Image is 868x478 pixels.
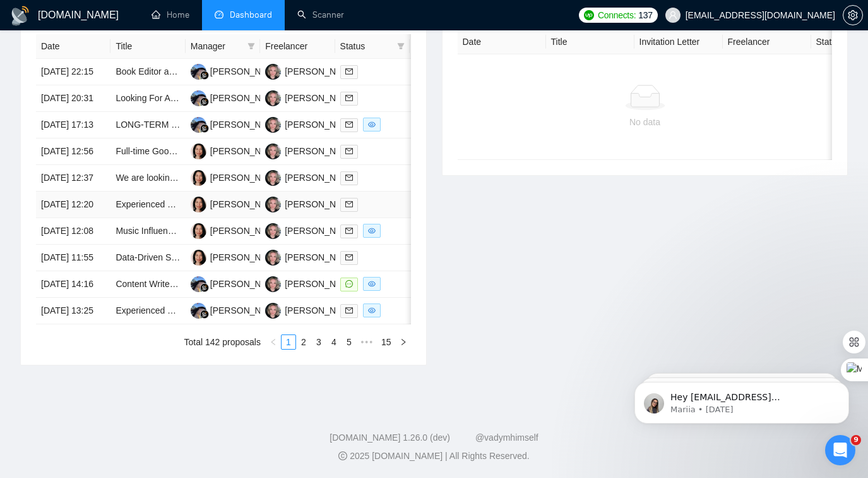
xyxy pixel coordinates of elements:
[210,277,283,291] div: [PERSON_NAME]
[215,10,223,19] span: dashboard
[282,335,295,349] a: 1
[36,298,110,324] td: [DATE] 13:25
[368,227,376,235] span: eye
[210,303,283,317] div: [PERSON_NAME]
[270,338,277,346] span: left
[345,121,353,128] span: mail
[36,218,110,245] td: [DATE] 12:08
[584,10,594,20] img: upwork-logo.png
[265,197,281,212] img: DM
[843,10,862,20] span: setting
[312,335,326,349] a: 3
[368,121,376,128] span: eye
[345,68,353,75] span: mail
[191,199,283,209] a: C[PERSON_NAME]
[265,252,357,262] a: DM[PERSON_NAME]
[396,334,411,350] button: right
[186,34,260,59] th: Manager
[191,92,283,102] a: AA[PERSON_NAME]
[200,97,209,106] img: gigradar-bm.png
[210,91,283,105] div: [PERSON_NAME]
[191,90,206,106] img: AA
[10,450,858,463] div: 2025 [DOMAIN_NAME] | All Rights Reserved.
[116,93,499,103] a: Looking For An Experienced YouTube Script Writer For A Movies Channel (100 Scripts For $3000)
[200,310,209,319] img: gigradar-bm.png
[265,199,357,209] a: DM[PERSON_NAME]
[723,30,811,54] th: Freelancer
[191,119,283,129] a: AA[PERSON_NAME]
[116,120,430,130] a: LONG-TERM Script Writer Needed For Finance Documentary YouTube Channel
[265,250,281,266] img: DM
[36,59,110,85] td: [DATE] 22:15
[326,334,342,350] li: 4
[110,112,185,138] td: LONG-TERM Script Writer Needed For Finance Documentary YouTube Channel
[191,39,242,53] span: Manager
[598,8,636,22] span: Connects:
[475,432,538,443] a: @vadymhimself
[191,144,206,159] img: C
[395,37,407,56] span: filter
[200,71,209,80] img: gigradar-bm.png
[458,30,546,54] th: Date
[110,245,185,271] td: Data-Driven Social Media Manager (Spiritual + Transformational Brand)
[36,192,110,218] td: [DATE] 12:20
[210,171,283,185] div: [PERSON_NAME]
[345,307,353,314] span: mail
[265,303,281,319] img: DM
[191,145,283,156] a: C[PERSON_NAME]
[396,334,411,350] li: Next Page
[851,435,861,445] span: 9
[110,138,185,165] td: Full-time Google AdWords PPC Account Manager
[191,197,206,212] img: C
[36,112,110,138] td: [DATE] 17:13
[297,335,311,349] a: 2
[191,64,206,80] img: AA
[345,94,353,102] span: mail
[330,432,450,443] a: [DOMAIN_NAME] 1.26.0 (dev)
[265,144,281,159] img: DM
[210,250,283,264] div: [PERSON_NAME]
[377,334,396,350] li: 15
[825,435,855,465] iframe: Intercom live chat
[265,276,281,292] img: DM
[245,37,258,56] span: filter
[36,138,110,165] td: [DATE] 12:56
[345,174,353,181] span: mail
[265,119,357,129] a: DM[PERSON_NAME]
[191,117,206,133] img: AA
[345,254,353,261] span: mail
[843,5,863,25] button: setting
[191,252,283,262] a: C[PERSON_NAME]
[36,271,110,298] td: [DATE] 14:16
[152,9,189,20] a: homeHome
[36,85,110,112] td: [DATE] 20:31
[191,170,206,186] img: C
[342,334,357,350] li: 5
[342,335,356,349] a: 5
[285,250,357,264] div: [PERSON_NAME]
[285,91,357,105] div: [PERSON_NAME]
[265,92,357,102] a: DM[PERSON_NAME]
[615,355,868,444] iframe: Intercom notifications message
[191,225,283,235] a: C[PERSON_NAME]
[116,279,365,289] a: Content Writer for Sponsored Article in San Francisco Chronicle
[191,172,283,182] a: C[PERSON_NAME]
[327,335,341,349] a: 4
[116,226,339,236] a: Music Influencer Marketing Campaign for Emerging Artist
[36,245,110,271] td: [DATE] 11:55
[285,224,357,238] div: [PERSON_NAME]
[265,64,281,80] img: DM
[281,334,296,350] li: 1
[191,303,206,319] img: AA
[184,334,261,350] li: Total 142 proposals
[345,227,353,235] span: mail
[311,334,326,350] li: 3
[266,334,281,350] button: left
[110,298,185,324] td: Experienced Marketing Manager Needed for Strategic Growth
[110,192,185,218] td: Experienced Copywriter Needed for Home Page, Sales Page, and Email Campaigns
[247,42,255,50] span: filter
[200,124,209,133] img: gigradar-bm.png
[338,451,347,460] span: copyright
